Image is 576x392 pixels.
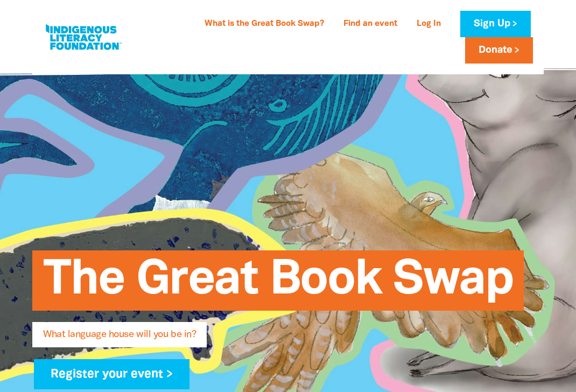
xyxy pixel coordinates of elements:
[337,16,404,33] a: Find an event
[34,359,189,389] a: Register your event >
[198,16,331,33] a: What is the Great Book Swap?
[43,330,196,347] span: What language house will you be in?
[43,258,513,311] span: The Great Book Swap
[410,16,447,33] a: Log In
[460,11,531,37] a: Sign Up
[465,37,533,64] a: Donate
